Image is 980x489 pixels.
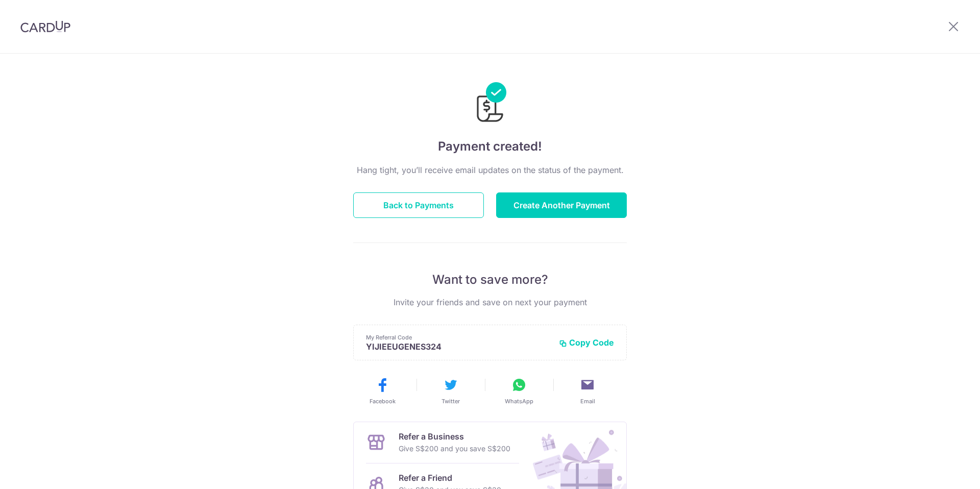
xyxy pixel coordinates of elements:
[353,296,627,308] p: Invite your friends and save on next your payment
[370,397,396,405] span: Facebook
[559,337,614,348] button: Copy Code
[353,272,627,288] p: Want to save more?
[20,20,70,33] img: CardUp
[399,443,510,455] p: Give S$200 and you save S$200
[353,192,484,218] button: Back to Payments
[442,397,460,405] span: Twitter
[474,82,506,125] img: Payments
[352,377,412,405] button: Facebook
[353,137,627,156] h4: Payment created!
[366,341,551,352] p: YIJIEEUGENES324
[399,472,501,484] p: Refer a Friend
[421,377,481,405] button: Twitter
[366,333,551,341] p: My Referral Code
[489,377,549,405] button: WhatsApp
[399,430,510,443] p: Refer a Business
[557,377,618,405] button: Email
[580,397,595,405] span: Email
[353,164,627,176] p: Hang tight, you’ll receive email updates on the status of the payment.
[505,397,533,405] span: WhatsApp
[496,192,627,218] button: Create Another Payment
